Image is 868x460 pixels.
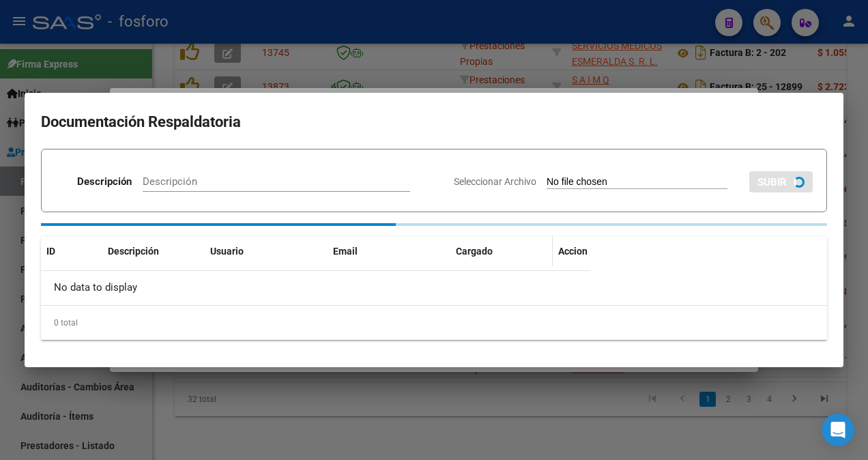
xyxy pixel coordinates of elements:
span: Cargado [456,246,493,257]
span: ID [46,246,55,257]
div: 0 total [41,306,827,340]
span: Email [333,246,358,257]
span: Accion [558,246,588,257]
span: Seleccionar Archivo [454,176,536,187]
span: Usuario [210,246,244,257]
datatable-header-cell: Cargado [450,237,553,266]
datatable-header-cell: Descripción [102,237,205,266]
button: SUBIR [749,171,813,192]
h2: Documentación Respaldatoria [41,109,827,135]
span: SUBIR [757,176,787,188]
datatable-header-cell: Email [328,237,450,266]
span: Descripción [108,246,159,257]
datatable-header-cell: ID [41,237,102,266]
datatable-header-cell: Usuario [205,237,328,266]
div: No data to display [41,271,591,305]
p: Descripción [77,174,132,190]
datatable-header-cell: Accion [553,237,621,266]
div: Open Intercom Messenger [822,414,854,446]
